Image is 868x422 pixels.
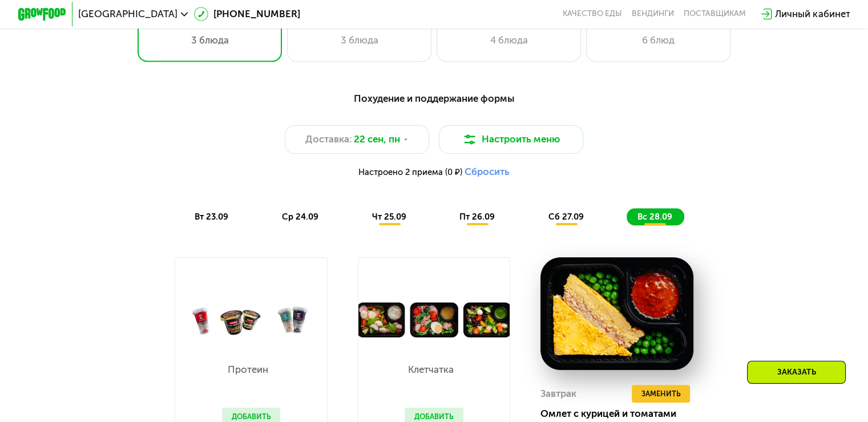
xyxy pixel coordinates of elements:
[563,9,622,19] a: Качество еды
[459,212,495,222] span: пт 26.09
[282,212,318,222] span: ср 24.09
[78,9,177,19] span: [GEOGRAPHIC_DATA]
[684,9,746,19] div: поставщикам
[599,33,718,47] div: 6 блюд
[77,91,791,106] div: Похудение и поддержание формы
[195,212,228,222] span: вт 23.09
[222,365,275,375] p: Протеин
[150,33,269,47] div: 3 блюда
[632,385,691,403] button: Заменить
[305,132,352,146] span: Доставка:
[439,125,584,154] button: Настроить меню
[540,408,703,420] div: Омлет с курицей и томатами
[465,166,510,178] button: Сбросить
[358,168,462,177] span: Настроено 2 приема (0 ₽)
[747,361,846,384] div: Заказать
[449,33,568,47] div: 4 блюда
[637,212,672,222] span: вс 28.09
[354,132,400,146] span: 22 сен, пн
[632,9,674,19] a: Вендинги
[372,212,406,222] span: чт 25.09
[300,33,419,47] div: 3 блюда
[548,212,584,222] span: сб 27.09
[194,7,300,21] a: [PHONE_NUMBER]
[405,365,458,375] p: Клетчатка
[540,385,576,403] div: Завтрак
[775,7,850,21] div: Личный кабинет
[641,388,680,400] span: Заменить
